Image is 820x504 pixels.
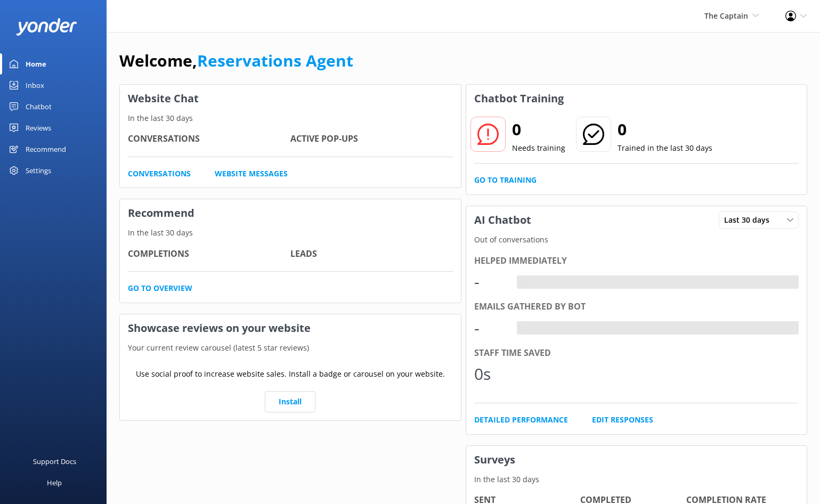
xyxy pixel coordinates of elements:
h4: Conversations [128,132,290,146]
h2: 0 [512,117,565,142]
p: Your current review carousel (latest 5 star reviews) [120,342,461,354]
h4: Active Pop-ups [290,132,453,146]
a: Website Messages [215,168,288,180]
p: In the last 30 days [466,474,807,485]
div: 0s [474,361,506,387]
h1: Welcome, [119,48,353,74]
p: Needs training [512,142,565,154]
h3: Recommend [120,199,461,227]
div: Emails gathered by bot [474,300,799,314]
img: yonder-white-logo.png [16,18,77,36]
p: In the last 30 days [120,227,461,239]
a: Install [265,391,315,412]
h3: Showcase reviews on your website [120,314,461,342]
div: Help [47,472,62,493]
span: Last 30 days [724,214,776,226]
a: Edit Responses [592,414,653,426]
div: Chatbot [26,96,52,117]
div: - [517,321,525,335]
div: Helped immediately [474,254,799,268]
div: - [517,275,525,289]
h3: Website Chat [120,85,461,112]
p: In the last 30 days [120,112,461,124]
div: Home [26,53,46,75]
h2: 0 [618,117,712,142]
p: Out of conversations [466,234,807,246]
div: Reviews [26,117,51,139]
h4: Completions [128,247,290,261]
h3: Chatbot Training [466,85,572,112]
div: Staff time saved [474,346,799,360]
div: - [474,315,506,341]
a: Conversations [128,168,191,180]
a: Reservations Agent [197,50,353,71]
a: Go to overview [128,282,192,294]
a: Go to Training [474,174,537,186]
p: Use social proof to increase website sales. Install a badge or carousel on your website. [136,368,445,380]
div: Support Docs [33,451,76,472]
div: - [474,269,506,295]
h4: Leads [290,247,453,261]
div: Inbox [26,75,44,96]
div: Settings [26,160,51,181]
a: Detailed Performance [474,414,568,426]
h3: AI Chatbot [466,206,539,234]
h3: Surveys [466,446,807,474]
p: Trained in the last 30 days [618,142,712,154]
span: The Captain [704,11,748,21]
div: Recommend [26,139,66,160]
